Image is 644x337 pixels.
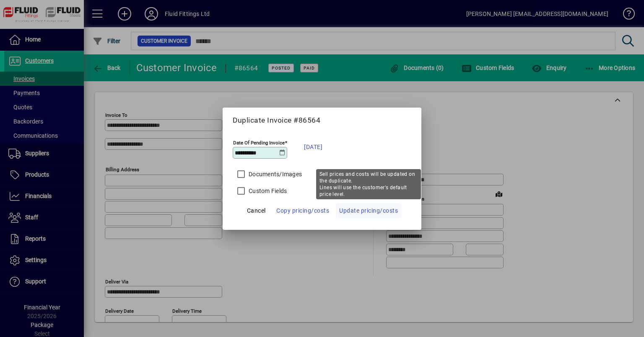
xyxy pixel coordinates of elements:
button: [DATE] [300,136,327,157]
button: Update pricing/costs [336,203,401,218]
label: Documents/Images [247,170,302,178]
h5: Duplicate Invoice #86564 [233,116,411,125]
button: Cancel [243,203,270,218]
span: Update pricing/costs [339,206,398,216]
label: Custom Fields [247,187,287,195]
span: Copy pricing/costs [276,206,329,216]
button: Copy pricing/costs [273,203,332,218]
div: Sell prices and costs will be updated on the duplicate. Lines will use the customer's default pri... [316,169,421,199]
span: Cancel [247,206,266,216]
span: [DATE] [304,142,322,152]
mat-label: Date Of Pending Invoice [233,139,285,145]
